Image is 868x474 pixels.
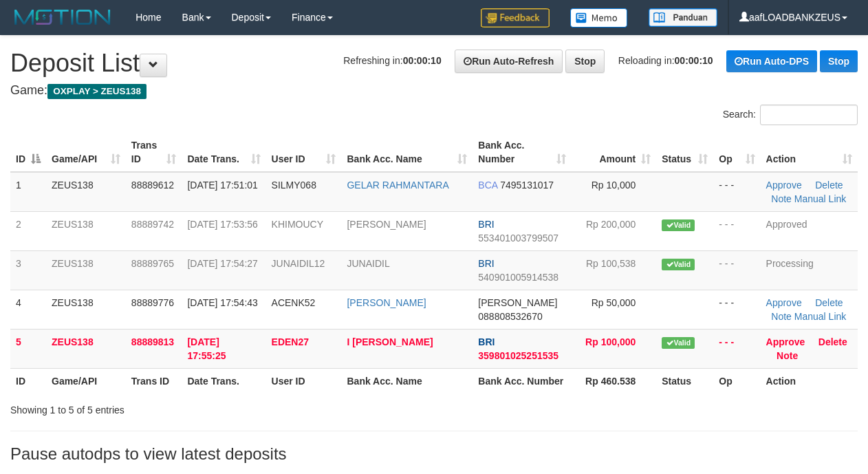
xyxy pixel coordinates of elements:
[592,297,636,308] span: Rp 50,000
[187,219,257,230] span: [DATE] 17:53:56
[572,133,657,172] th: Amount: activate to sort column ascending
[500,180,554,191] span: Copy 7495131017 to clipboard
[478,311,542,322] span: Copy 088808532670 to clipboard
[126,368,182,394] th: Trans ID
[131,336,174,347] span: 88889813
[794,311,847,322] a: Manual Link
[182,133,265,172] th: Date Trans.: activate to sort column ascending
[46,133,126,172] th: Game/API: activate to sort column ascending
[570,8,628,28] img: Button%20Memo.svg
[131,219,174,230] span: 88889742
[341,368,473,394] th: Bank Acc. Name
[46,250,126,290] td: ZEUS138
[478,297,557,308] span: [PERSON_NAME]
[649,8,717,27] img: panduan.png
[341,133,473,172] th: Bank Acc. Name: activate to sort column ascending
[131,258,174,269] span: 88889765
[272,180,316,191] span: SILMY068
[187,180,257,191] span: [DATE] 17:51:01
[478,233,558,244] span: Copy 553401003799507 to clipboard
[473,368,571,394] th: Bank Acc. Number
[713,133,760,172] th: Op: activate to sort column ascending
[766,336,805,347] a: Approve
[46,172,126,212] td: ZEUS138
[347,180,448,191] a: GELAR RAHMANTARA
[10,368,46,394] th: ID
[266,368,342,394] th: User ID
[618,55,713,66] span: Reloading in:
[723,105,858,125] label: Search:
[478,336,495,347] span: BRI
[10,290,46,329] td: 4
[187,258,257,269] span: [DATE] 17:54:27
[478,219,494,230] span: BRI
[131,297,174,308] span: 88889776
[572,368,657,394] th: Rp 460.538
[47,84,147,99] span: OXPLAY > ZEUS138
[713,368,760,394] th: Op
[478,180,497,191] span: BCA
[815,180,843,191] a: Delete
[46,211,126,250] td: ZEUS138
[761,368,858,394] th: Action
[473,133,571,172] th: Bank Acc. Number: activate to sort column ascending
[771,311,792,322] a: Note
[10,84,858,98] h4: Game:
[761,133,858,172] th: Action: activate to sort column ascending
[586,258,636,269] span: Rp 100,538
[187,297,257,308] span: [DATE] 17:54:43
[662,337,695,349] span: Valid transaction
[777,350,798,361] a: Note
[478,350,558,361] span: Copy 359801025251535 to clipboard
[403,55,442,66] strong: 00:00:10
[656,368,713,394] th: Status
[46,368,126,394] th: Game/API
[272,258,325,269] span: JUNAIDIL12
[10,445,858,463] h3: Pause autodps to view latest deposits
[478,258,494,269] span: BRI
[592,180,636,191] span: Rp 10,000
[726,50,817,72] a: Run Auto-DPS
[347,258,389,269] a: JUNAIDIL
[713,329,760,368] td: - - -
[46,290,126,329] td: ZEUS138
[794,193,847,204] a: Manual Link
[266,133,342,172] th: User ID: activate to sort column ascending
[10,398,351,417] div: Showing 1 to 5 of 5 entries
[10,7,115,28] img: MOTION_logo.png
[713,172,760,212] td: - - -
[481,8,550,28] img: Feedback.jpg
[182,368,265,394] th: Date Trans.
[675,55,713,66] strong: 00:00:10
[713,250,760,290] td: - - -
[272,219,323,230] span: KHIMOUCY
[10,50,858,77] h1: Deposit List
[272,336,309,347] span: EDEN27
[478,272,558,283] span: Copy 540901005914538 to clipboard
[760,105,858,125] input: Search:
[10,211,46,250] td: 2
[347,297,426,308] a: [PERSON_NAME]
[455,50,563,73] a: Run Auto-Refresh
[766,180,802,191] a: Approve
[771,193,792,204] a: Note
[131,180,174,191] span: 88889612
[585,336,636,347] span: Rp 100,000
[766,297,802,308] a: Approve
[818,336,847,347] a: Delete
[713,211,760,250] td: - - -
[10,172,46,212] td: 1
[272,297,316,308] span: ACENK52
[126,133,182,172] th: Trans ID: activate to sort column ascending
[10,329,46,368] td: 5
[347,219,426,230] a: [PERSON_NAME]
[343,55,441,66] span: Refreshing in:
[761,211,858,250] td: Approved
[10,133,46,172] th: ID: activate to sort column descending
[187,336,226,361] span: [DATE] 17:55:25
[662,219,695,231] span: Valid transaction
[656,133,713,172] th: Status: activate to sort column ascending
[761,250,858,290] td: Processing
[586,219,636,230] span: Rp 200,000
[713,290,760,329] td: - - -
